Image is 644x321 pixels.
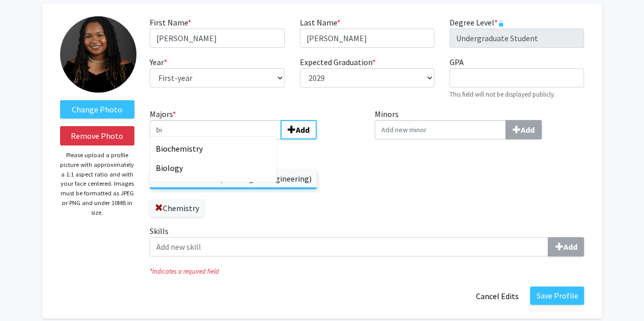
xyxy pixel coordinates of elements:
[506,120,542,139] button: Minors
[150,108,359,139] label: Majors
[563,242,577,252] b: Add
[296,125,310,135] b: Add
[60,16,136,93] img: Profile Picture
[150,225,584,256] label: Skills
[150,16,191,28] label: First Name
[375,108,584,139] label: Minors
[163,163,183,173] span: ology
[300,16,341,28] label: Last Name
[150,267,584,276] i: Indicates a required field
[281,120,317,139] button: Majors*BiochemistryBiology
[60,126,135,145] button: Remove Photo
[150,120,281,139] input: Majors*BiochemistryBiologyAdd
[163,143,203,154] span: ochemistry
[530,286,584,305] button: Save Profile
[60,151,135,217] p: Please upload a profile picture with approximately a 1:1 aspect ratio and with your face centered...
[375,120,506,139] input: MinorsAdd
[8,275,43,313] iframe: Chat
[156,163,163,173] span: Bi
[450,56,464,68] label: GPA
[548,237,584,256] button: Skills
[450,90,555,98] small: This field will not be displayed publicly.
[521,125,535,135] b: Add
[498,20,504,26] svg: This information is provided and automatically updated by Spelman College and is not editable on ...
[156,143,163,154] span: Bi
[150,199,204,217] label: Chemistry
[60,100,135,119] label: ChangeProfile Picture
[300,56,376,68] label: Expected Graduation
[469,286,525,306] button: Cancel Edits
[450,16,504,28] label: Degree Level
[150,237,548,256] input: SkillsAdd
[150,56,167,68] label: Year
